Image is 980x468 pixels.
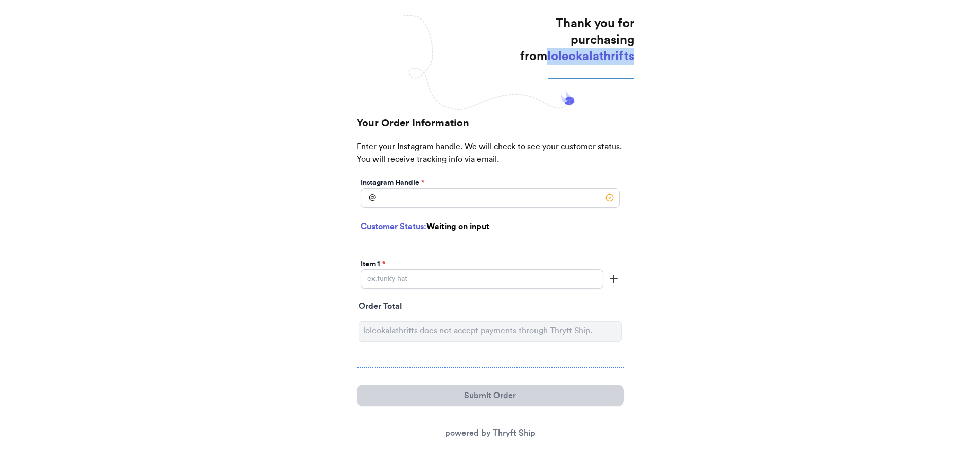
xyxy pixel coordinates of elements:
h2: Your Order Information [357,116,624,141]
h1: Thank you for purchasing from [519,15,634,65]
span: Waiting on input [426,222,489,231]
span: loleokalathrifts [547,50,634,63]
div: Order Total [359,300,622,317]
label: Item 1 [361,259,385,269]
label: Instagram Handle [361,178,424,188]
span: Customer Status: [361,222,426,231]
p: Enter your Instagram handle. We will check to see your customer status. You will receive tracking... [357,141,624,176]
button: Submit Order [357,385,624,406]
input: ex.funky hat [361,269,603,289]
div: @ [361,188,376,208]
a: powered by Thryft Ship [445,429,536,437]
